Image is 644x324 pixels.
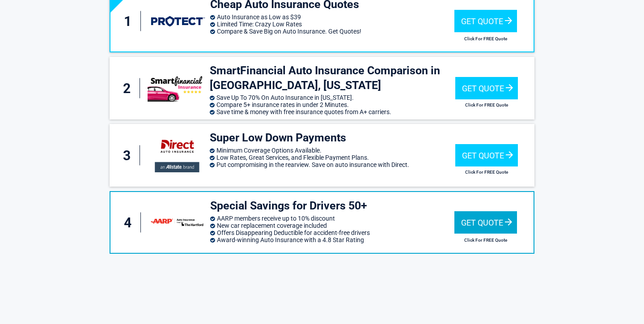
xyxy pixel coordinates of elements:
h2: Click For FREE Quote [454,238,517,243]
h3: SmartFinancial Auto Insurance Comparison in [GEOGRAPHIC_DATA], [US_STATE] [210,64,455,93]
img: directauto's logo [148,133,205,178]
li: Low Rates, Great Services, and Flexible Payment Plans. [210,154,455,161]
li: AARP members receive up to 10% discount [210,215,454,222]
li: Limited Time: Crazy Low Rates [210,21,454,28]
li: Put compromising in the rearview. Save on auto insurance with Direct. [210,161,455,168]
li: Save Up To 70% On Auto Insurance in [US_STATE]. [210,94,455,101]
div: 4 [119,213,141,233]
img: protect's logo [148,7,206,35]
li: Compare & Save Big on Auto Insurance. Get Quotes! [210,28,454,35]
div: Get Quote [454,211,517,234]
img: thehartford's logo [148,209,206,236]
li: Auto Insurance as Low as $39 [210,13,454,21]
div: 3 [119,145,140,166]
li: New car replacement coverage included [210,222,454,229]
div: 1 [119,11,141,31]
h3: Special Savings for Drivers 50+ [210,199,454,213]
h2: Click For FREE Quote [455,102,518,107]
div: Get Quote [455,77,518,99]
li: Award-winning Auto Insurance with a 4.8 Star Rating [210,236,454,243]
li: Minimum Coverage Options Available. [210,147,455,154]
li: Compare 5+ insurance rates in under 2 Minutes. [210,101,455,108]
div: Get Quote [455,144,518,166]
li: Offers Disappearing Deductible for accident-free drivers [210,229,454,236]
div: 2 [119,78,140,98]
h2: Click For FREE Quote [454,36,517,41]
h2: Click For FREE Quote [455,170,518,175]
li: Save time & money with free insurance quotes from A+ carriers. [210,108,455,115]
div: Get Quote [454,10,517,32]
h3: Super Low Down Payments [210,131,455,145]
img: smartfinancial's logo [148,74,205,102]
